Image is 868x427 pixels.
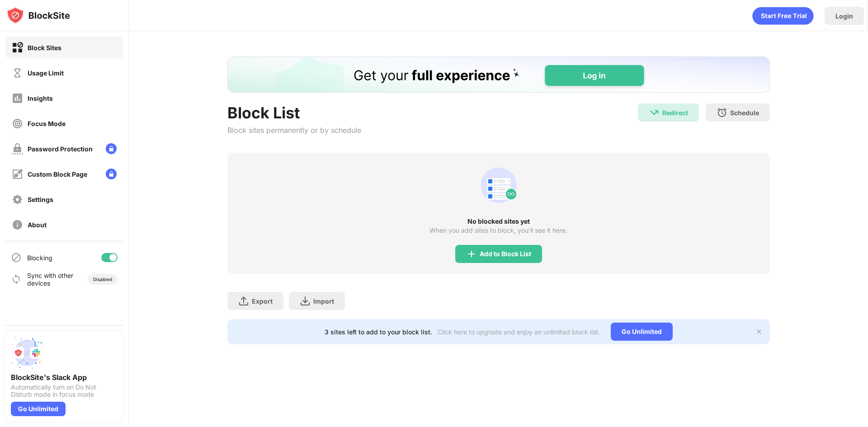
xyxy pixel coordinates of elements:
div: Import [313,297,334,305]
div: Block Sites [28,44,61,52]
div: Block List [227,103,361,122]
div: Custom Block Page [28,170,87,178]
img: logo-blocksite.svg [6,6,70,24]
div: animation [477,164,520,207]
img: x-button.svg [755,328,763,335]
div: Automatically turn on Do Not Disturb mode in focus mode [11,384,118,398]
img: blocking-icon.svg [11,252,22,263]
img: settings-off.svg [12,194,23,205]
img: push-slack.svg [11,337,43,369]
div: Go Unlimited [611,323,673,341]
div: 3 sites left to add to your block list. [325,328,432,336]
div: Focus Mode [28,120,66,127]
img: lock-menu.svg [106,169,117,179]
div: Disabled [93,277,112,282]
div: Go Unlimited [11,402,66,416]
img: sync-icon.svg [11,274,22,285]
div: Export [252,297,273,305]
img: customize-block-page-off.svg [12,169,23,180]
div: animation [752,7,814,25]
div: Block sites permanently or by schedule [227,126,361,135]
div: Redirect [662,109,688,117]
div: Sync with other devices [27,272,74,287]
img: insights-off.svg [12,93,23,104]
div: Add to Block List [480,250,531,258]
div: BlockSite's Slack App [11,373,118,382]
iframe: Banner [227,56,770,93]
img: time-usage-off.svg [12,67,23,79]
div: Login [835,12,853,20]
div: Blocking [27,254,52,262]
img: lock-menu.svg [106,143,117,154]
img: password-protection-off.svg [12,143,23,155]
div: Insights [28,94,53,102]
div: Settings [28,196,53,203]
img: focus-off.svg [12,118,23,129]
div: Password Protection [28,145,93,153]
div: Click here to upgrade and enjoy an unlimited block list. [438,328,600,336]
img: about-off.svg [12,219,23,230]
div: No blocked sites yet [227,218,770,225]
div: When you add sites to block, you’ll see it here. [429,227,567,234]
div: About [28,221,47,229]
img: block-on.svg [12,42,23,53]
div: Usage Limit [28,69,64,77]
div: Schedule [730,109,759,117]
